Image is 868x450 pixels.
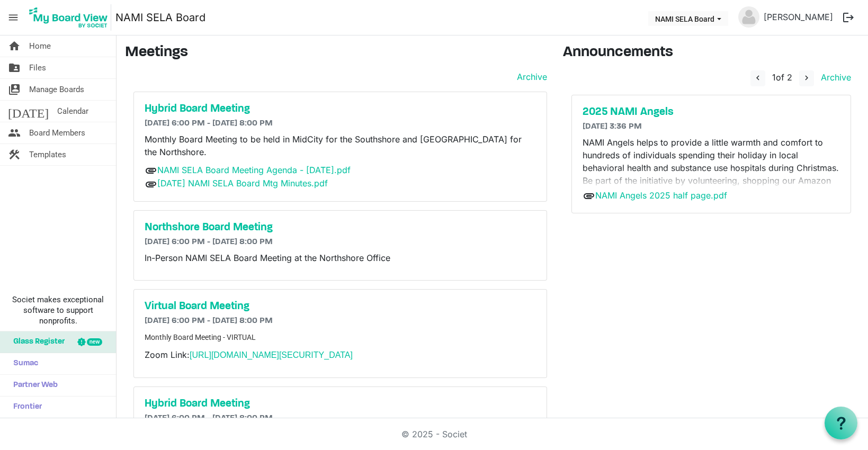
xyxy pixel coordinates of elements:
[26,4,115,31] a: My Board View Logo
[145,251,536,264] p: In-Person NAMI SELA Board Meeting at the Northshore Office
[8,122,21,143] span: people
[190,350,353,359] a: [URL][DOMAIN_NAME][SECURITY_DATA]
[583,106,840,119] a: 2025 NAMI Angels
[145,333,256,341] span: Monthly Board Meeting - VIRTUAL
[145,103,536,115] a: Hybrid Board Meeting
[8,397,42,418] span: Frontier
[772,72,776,83] span: 1
[145,237,536,247] h6: [DATE] 6:00 PM - [DATE] 8:00 PM
[145,316,536,326] h6: [DATE] 6:00 PM - [DATE] 8:00 PM
[759,6,837,28] a: [PERSON_NAME]
[772,72,792,83] span: of 2
[513,70,547,83] a: Archive
[8,35,21,57] span: home
[29,79,84,100] span: Manage Boards
[648,11,728,26] button: NAMI SELA Board dropdownbutton
[817,72,851,83] a: Archive
[595,190,727,201] a: NAMI Angels 2025 half page.pdf
[8,144,21,165] span: construction
[8,101,49,122] span: [DATE]
[750,70,765,86] button: navigate_before
[145,221,536,234] a: Northshore Board Meeting
[8,331,65,353] span: Glass Register
[29,57,46,78] span: Files
[57,101,88,122] span: Calendar
[583,122,642,131] span: [DATE] 3:36 PM
[125,44,547,62] h3: Meetings
[29,35,51,57] span: Home
[157,178,328,188] a: [DATE] NAMI SELA Board Mtg Minutes.pdf
[5,294,111,326] span: Societ makes exceptional software to support nonprofits.
[3,7,23,28] span: menu
[145,178,157,191] span: attachment
[26,4,111,31] img: My Board View Logo
[753,73,763,83] span: navigate_before
[145,133,536,158] p: Monthly Board Meeting to be held in MidCity for the Southshore and [GEOGRAPHIC_DATA] for the Nort...
[157,165,351,175] a: NAMI SELA Board Meeting Agenda - [DATE].pdf
[29,122,85,143] span: Board Members
[145,300,536,313] a: Virtual Board Meeting
[563,44,860,62] h3: Announcements
[8,353,38,374] span: Sumac
[738,6,759,28] img: no-profile-picture.svg
[145,413,536,424] h6: [DATE] 6:00 PM - [DATE] 8:00 PM
[115,7,205,28] a: NAMI SELA Board
[583,136,840,212] p: NAMI Angels helps to provide a little warmth and comfort to hundreds of individuals spending thei...
[8,375,58,396] span: Partner Web
[583,190,595,202] span: attachment
[401,429,467,439] a: © 2025 - Societ
[802,73,811,83] span: navigate_next
[145,398,536,410] a: Hybrid Board Meeting
[8,79,21,100] span: switch_account
[145,164,157,177] span: attachment
[799,70,814,86] button: navigate_next
[8,57,21,78] span: folder_shared
[145,348,536,362] p: Zoom Link:
[87,338,102,346] div: new
[29,144,66,165] span: Templates
[837,6,860,29] button: logout
[145,119,536,129] h6: [DATE] 6:00 PM - [DATE] 8:00 PM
